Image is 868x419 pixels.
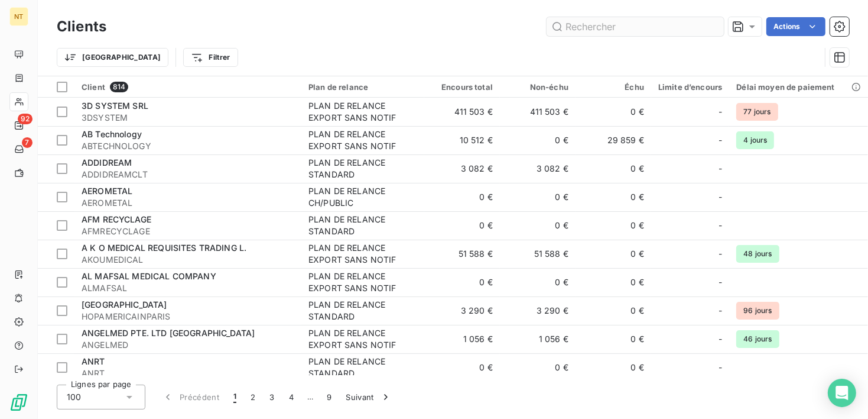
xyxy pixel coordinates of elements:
span: 92 [18,114,32,124]
span: - [719,220,722,231]
span: - [719,163,722,175]
td: 0 € [424,268,500,296]
h3: Clients [57,16,106,37]
span: AEROMETAL [82,197,294,209]
div: PLAN DE RELANCE EXPORT SANS NOTIF [308,100,417,124]
div: PLAN DE RELANCE EXPORT SANS NOTIF [308,270,417,294]
img: Logo LeanPay [9,393,28,412]
span: - [719,276,722,288]
td: 3 082 € [424,154,500,183]
input: Rechercher [547,17,724,36]
td: 0 € [500,211,576,240]
div: Limite d’encours [658,82,722,92]
span: 48 jours [736,245,779,263]
div: NT [9,7,28,26]
button: 2 [243,385,262,410]
td: 0 € [424,211,500,240]
span: - [719,305,722,317]
td: 51 588 € [500,240,576,268]
span: AKOUMEDICAL [82,254,294,266]
button: 9 [320,385,339,410]
span: 100 [67,391,81,403]
td: 0 € [576,183,651,211]
div: PLAN DE RELANCE CH/PUBLIC [308,185,417,209]
span: ANGELMED PTE. LTD [GEOGRAPHIC_DATA] [82,328,255,338]
span: AB Technology [82,129,142,139]
span: ALMAFSAL [82,282,294,294]
span: 814 [110,82,128,92]
span: ANRT [82,356,105,366]
td: 0 € [576,98,651,126]
td: 0 € [576,296,651,325]
span: 77 jours [736,103,778,121]
div: PLAN DE RELANCE STANDARD [308,214,417,237]
span: 46 jours [736,330,779,348]
td: 0 € [576,154,651,183]
span: ADDIDREAM [82,157,132,167]
td: 0 € [500,126,576,154]
td: 411 503 € [500,98,576,126]
button: [GEOGRAPHIC_DATA] [57,48,168,67]
span: 7 [22,137,32,148]
td: 1 056 € [424,325,500,353]
td: 10 512 € [424,126,500,154]
button: Suivant [339,385,399,410]
span: 1 [233,391,236,403]
td: 1 056 € [500,325,576,353]
td: 0 € [576,211,651,240]
button: 1 [226,385,243,410]
span: 96 jours [736,302,779,320]
button: Filtrer [183,48,238,67]
button: Précédent [155,385,226,410]
td: 411 503 € [424,98,500,126]
div: Open Intercom Messenger [828,379,856,407]
span: AEROMETAL [82,186,132,196]
div: Délai moyen de paiement [736,82,863,92]
span: 3DSYSTEM [82,112,294,124]
span: [GEOGRAPHIC_DATA] [82,299,167,310]
span: - [719,248,722,260]
span: A K O MEDICAL REQUISITES TRADING L. [82,243,246,253]
span: ADDIDREAMCLT [82,169,294,181]
td: 0 € [500,353,576,382]
td: 0 € [576,353,651,382]
td: 51 588 € [424,240,500,268]
button: 3 [263,385,282,410]
span: - [719,362,722,373]
button: 4 [282,385,301,410]
td: 0 € [576,240,651,268]
span: ANRT [82,368,294,379]
span: 3D SYSTEM SRL [82,101,148,111]
td: 0 € [500,268,576,296]
td: 0 € [500,183,576,211]
span: AFMRECYCLAGE [82,225,294,237]
span: - [719,191,722,203]
div: PLAN DE RELANCE EXPORT SANS NOTIF [308,128,417,152]
span: - [719,134,722,146]
span: AFM RECYCLAGE [82,214,151,224]
span: ANGELMED [82,339,294,351]
td: 0 € [576,325,651,353]
div: Non-échu [507,82,568,92]
span: 4 jours [736,131,774,149]
td: 29 859 € [576,126,651,154]
div: PLAN DE RELANCE STANDARD [308,157,417,181]
td: 0 € [576,268,651,296]
div: Encours total [431,82,493,92]
div: PLAN DE RELANCE STANDARD [308,299,417,323]
td: 3 082 € [500,154,576,183]
td: 0 € [424,183,500,211]
div: PLAN DE RELANCE STANDARD [308,356,417,379]
div: PLAN DE RELANCE EXPORT SANS NOTIF [308,242,417,266]
span: Client [82,82,105,92]
div: Plan de relance [308,82,417,92]
span: - [719,106,722,118]
span: AL MAFSAL MEDICAL COMPANY [82,271,216,281]
td: 3 290 € [500,296,576,325]
span: HOPAMERICAINPARIS [82,311,294,323]
div: Échu [583,82,644,92]
span: ABTECHNOLOGY [82,140,294,152]
span: - [719,333,722,345]
div: PLAN DE RELANCE EXPORT SANS NOTIF [308,327,417,351]
td: 3 290 € [424,296,500,325]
